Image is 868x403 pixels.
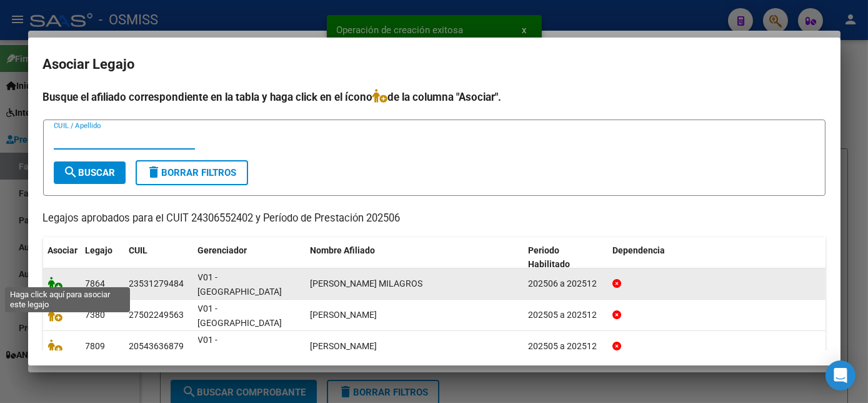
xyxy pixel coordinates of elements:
[43,237,81,278] datatable-header-cell: Asociar
[129,277,184,291] div: 23531279484
[311,245,376,255] span: Nombre Afiliado
[826,360,856,390] div: Open Intercom Messenger
[86,278,106,288] span: 7864
[64,167,116,178] span: Buscar
[193,237,306,278] datatable-header-cell: Gerenciador
[306,237,524,278] datatable-header-cell: Nombre Afiliado
[612,245,665,255] span: Dependencia
[81,237,124,278] datatable-header-cell: Legajo
[43,89,826,105] h4: Busque el afiliado correspondiente en la tabla y haga click en el ícono de la columna "Asociar".
[523,237,607,278] datatable-header-cell: Periodo Habilitado
[198,304,282,328] span: V01 - [GEOGRAPHIC_DATA]
[43,211,826,227] p: Legajos aprobados para el CUIT 24306552402 y Período de Prestación 202506
[124,237,193,278] datatable-header-cell: CUIL
[48,245,78,255] span: Asociar
[528,277,602,291] div: 202506 a 202512
[43,53,826,76] h2: Asociar Legajo
[129,308,184,322] div: 27502249563
[311,310,377,320] span: GETTE MORENA AYELEN
[528,245,570,270] span: Periodo Habilitado
[147,167,237,178] span: Borrar Filtros
[198,245,247,255] span: Gerenciador
[86,310,106,320] span: 7380
[198,335,282,359] span: V01 - [GEOGRAPHIC_DATA]
[136,160,248,185] button: Borrar Filtros
[311,278,423,288] span: GETTE DULCE MILAGROS
[528,308,602,322] div: 202505 a 202512
[528,339,602,354] div: 202505 a 202512
[64,165,79,180] mat-icon: search
[129,245,148,255] span: CUIL
[607,237,826,278] datatable-header-cell: Dependencia
[129,339,184,354] div: 20543636879
[86,245,113,255] span: Legajo
[54,161,126,184] button: Buscar
[147,165,162,180] mat-icon: delete
[198,272,282,297] span: V01 - [GEOGRAPHIC_DATA]
[86,341,106,351] span: 7809
[311,341,377,351] span: FERRERO ELIAS ISMAEL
